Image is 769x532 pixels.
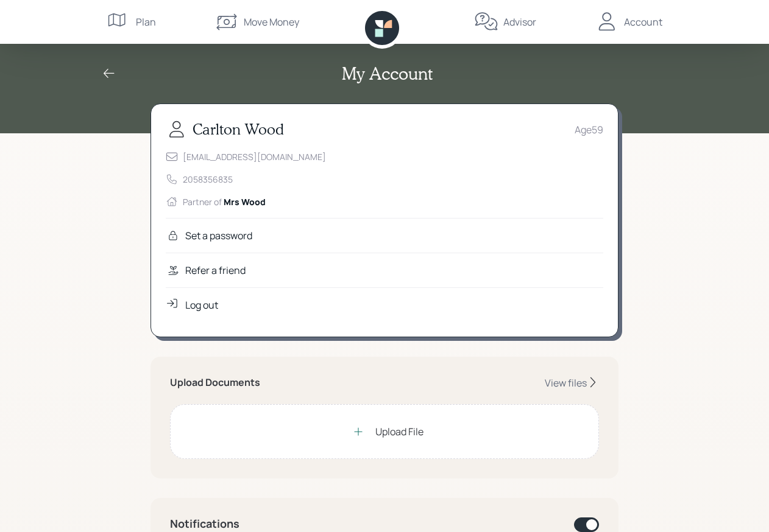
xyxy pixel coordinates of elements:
div: Move Money [244,15,299,29]
h5: Upload Documents [170,377,260,388]
div: [EMAIL_ADDRESS][DOMAIN_NAME] [183,150,326,163]
h3: Carlton Wood [193,121,284,138]
h4: Notifications [170,517,239,531]
div: Account [624,15,662,29]
div: Upload File [375,424,423,439]
div: Log out [185,298,218,312]
div: 2058356835 [183,173,233,186]
div: Partner of [183,195,266,208]
h2: My Account [342,63,433,84]
div: Plan [136,15,156,29]
span: Mrs Wood [224,196,266,208]
div: Advisor [503,15,536,29]
div: Refer a friend [185,263,246,278]
div: View files [545,376,587,390]
div: Age 59 [575,122,603,137]
div: Set a password [185,228,252,243]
